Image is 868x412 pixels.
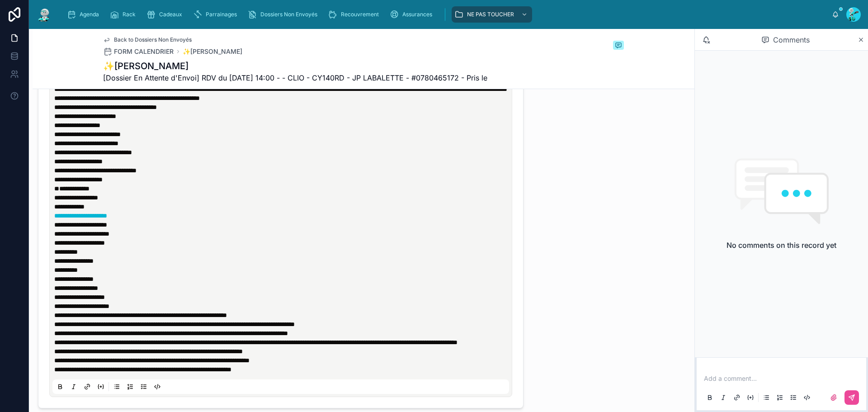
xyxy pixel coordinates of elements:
[159,11,182,18] span: Cadeaux
[387,6,439,23] a: Assurances
[726,240,836,251] h2: No comments on this record yet
[402,11,432,18] span: Assurances
[103,36,192,43] a: Back to Dossiers Non Envoyés
[183,47,242,56] a: ✨[PERSON_NAME]
[123,11,136,18] span: Rack
[190,6,243,23] a: Parrainages
[452,6,532,23] a: NE PAS TOUCHER
[341,11,379,18] span: Recouvrement
[80,11,99,18] span: Agenda
[36,7,52,22] img: App logo
[325,6,385,23] a: Recouvrement
[467,11,514,18] span: NE PAS TOUCHER
[103,72,487,83] span: [Dossier En Attente d'Envoi] RDV du [DATE] 14:00 - - CLIO - CY140RD - JP LABALETTE - #0780465172 ...
[144,6,189,23] a: Cadeaux
[114,47,174,56] span: FORM CALENDRIER
[60,5,832,24] div: scrollable content
[245,6,324,23] a: Dossiers Non Envoyés
[103,60,487,72] h1: ✨[PERSON_NAME]
[103,47,174,56] a: FORM CALENDRIER
[114,36,192,43] span: Back to Dossiers Non Envoyés
[107,6,142,23] a: Rack
[773,34,810,45] span: Comments
[64,6,105,23] a: Agenda
[260,11,317,18] span: Dossiers Non Envoyés
[206,11,237,18] span: Parrainages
